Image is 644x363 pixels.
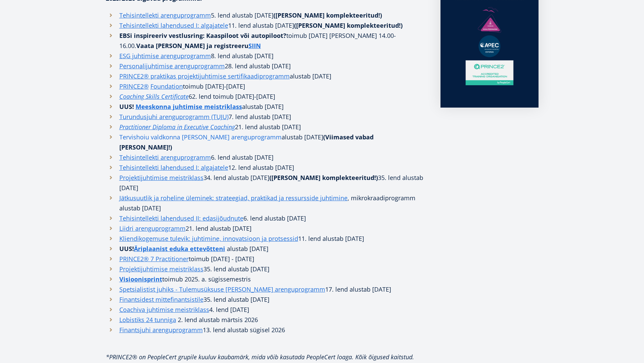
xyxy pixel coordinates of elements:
[119,162,228,173] a: Tehisintellekti lahendused I: algajatele
[106,173,427,193] li: 34. lend alustab [DATE] 35. lend alustab [DATE]
[106,325,427,335] li: 13. lend alustab sügisel 2026
[106,294,427,304] li: 35. lend alustab [DATE]
[106,71,427,81] li: alustab [DATE]
[119,223,186,233] a: Liidri arenguprogramm
[106,30,427,51] li: toimub [DATE] [PERSON_NAME] 14.00-16.00.
[106,254,427,264] li: toimub [DATE] - [DATE]
[106,10,427,20] li: 5. lend alustab [DATE]
[119,10,211,20] a: Tehisintellekti arenguprogramm
[106,233,427,244] li: 11. lend alustab [DATE]
[106,244,427,254] li: alustab [DATE]
[134,244,225,254] a: Äriplaanist eduka ettevõtteni
[106,81,427,91] li: toimub [DATE]-[DATE]
[106,101,427,112] li: alustab [DATE]
[106,284,427,294] li: 17. lend alustab [DATE]
[150,81,183,91] a: Foundation
[106,51,427,61] li: 8. lend alustab [DATE]
[119,103,134,111] strong: UUS!
[119,61,225,71] a: Personalijuhtimise arenguprogramm
[119,274,162,284] a: Visioonisprint
[106,112,427,122] li: 7. lend alustab [DATE]
[136,42,261,50] strong: Vaata [PERSON_NAME] ja registreeru
[119,132,282,142] a: Tervishoiu valdkonna [PERSON_NAME] arenguprogramm
[119,123,235,131] em: Practitioner Diploma in Executive Coaching
[106,274,427,284] li: toimub 2025. a. sügissemestris
[119,20,228,30] a: Tehisintellekti lahendused I: algajatele
[119,213,243,223] a: Tehisintellekti lahendused II: edasijõudnute
[144,81,149,91] a: ®
[294,21,403,29] strong: ([PERSON_NAME] komplekteeritud!)
[273,11,382,19] strong: ([PERSON_NAME] komplekteeritud!)
[106,353,414,361] em: *PRINCE2® on PeopleCert grupile kuuluv kaubamärk, mida võib kasutada PeopleCert loaga. Kõik õigus...
[106,132,427,152] li: alustab [DATE]
[119,325,203,335] a: Finantsjuhi arenguprogramm
[119,112,229,122] a: Turundusjuhi arenguprogramm (TUJU)
[106,91,427,101] li: 62. lend toimub [DATE]-[DATE]
[136,101,242,112] a: Meeskonna juhtimise meistriklass
[106,223,427,233] li: 21. lend alustab [DATE]
[119,245,227,253] strong: UUS!
[106,20,427,30] li: 11. lend alustab [DATE]
[248,41,261,51] a: SIIN
[269,174,378,182] strong: ([PERSON_NAME] komplekteeritud!)
[106,122,427,132] li: . lend alustab [DATE]
[106,264,427,274] li: 35. lend alustab [DATE]
[119,193,348,203] a: Jätkusuutlik ja roheline üleminek: strateegiad, praktikad ja ressursside juhtimine
[235,123,242,131] i: 21
[119,92,189,100] em: Coaching Skills Certificate
[136,103,242,111] strong: Meeskonna juhtimise meistriklass
[119,233,298,244] a: Kliendikogemuse tulevik: juhtimine, innovatsioon ja protsessid
[106,193,427,213] li: , mikrokraadiprogramm alustab [DATE]
[119,71,290,81] a: PRINCE2® praktikas projektijuhtimise sertifikaadiprogramm
[119,51,211,61] a: ESG juhtimise arenguprogramm
[119,173,204,183] a: Projektijuhtimise meistriklass
[119,294,204,304] a: Finantsidest mittefinantsistile
[106,61,427,71] li: 28. lend alustab [DATE]
[106,304,427,315] li: 4. lend [DATE]
[106,213,427,223] li: 6. lend alustab [DATE]
[119,315,176,325] a: Lobistiks 24 tunniga
[106,315,427,325] li: 2. lend alustab märtsis 2026
[119,254,189,264] a: PRINCE2® 7 Practitioner
[119,31,286,40] strong: EBSi inspireeriv vestlusring: Kaaspiloot või autopiloot?
[119,122,235,132] a: Practitioner Diploma in Executive Coaching
[106,152,427,162] li: 6. lend alustab [DATE]
[119,91,189,101] a: Coaching Skills Certificate
[119,264,204,274] a: Projektijuhtimise meistriklass
[119,304,209,315] a: Coachiva juhtimise meistriklass
[119,284,325,294] a: Spetsialistist juhiks - Tulemusüksuse [PERSON_NAME] arenguprogramm
[106,162,427,173] li: 12. lend alustab [DATE]
[119,81,144,91] a: PRINCE2
[119,152,211,162] a: Tehisintellekti arenguprogramm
